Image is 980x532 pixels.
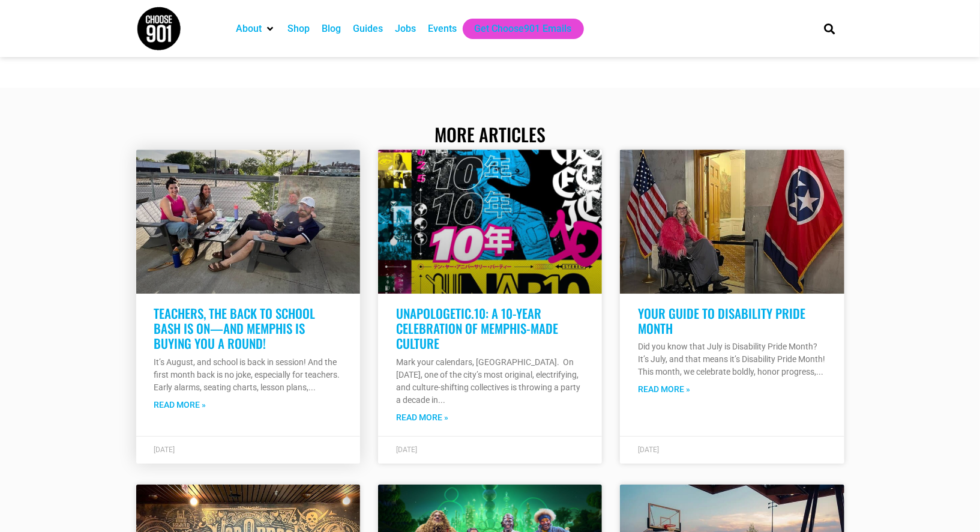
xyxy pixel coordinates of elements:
a: About [236,22,262,36]
a: UNAPOLOGETIC.10: A 10-Year Celebration of Memphis-Made Culture [396,304,558,352]
p: Mark your calendars, [GEOGRAPHIC_DATA]. On [DATE], one of the city’s most original, electrifying,... [396,356,584,407]
a: Teachers, the Back to School Bash Is On—And Memphis Is Buying You A Round! [154,304,316,352]
a: Your Guide to Disability Pride Month [638,304,805,337]
a: Four people sit around a small outdoor table with drinks and snacks, smiling at the camera on a p... [136,150,360,294]
a: Read more about Your Guide to Disability Pride Month [638,383,690,396]
a: Get Choose901 Emails [475,22,572,36]
nav: Main nav [230,19,804,39]
p: It’s August, and school is back in session! And the first month back is no joke, especially for t... [154,356,342,394]
span: [DATE] [154,446,175,454]
a: A person in a wheelchair, wearing a pink jacket, sits between the U.S. flag and the Tennessee sta... [620,150,844,294]
a: Jobs [395,22,416,36]
a: Shop [287,22,310,36]
a: Blog [322,22,341,36]
p: Did you know that July is Disability Pride Month? It’s July, and that means it’s Disability Pride... [638,340,826,378]
a: Guides [353,22,383,36]
div: Search [820,19,840,38]
a: Events [428,22,457,36]
h2: More Articles [136,124,844,145]
span: [DATE] [638,446,659,454]
a: Read more about UNAPOLOGETIC.10: A 10-Year Celebration of Memphis-Made Culture [396,411,448,424]
span: [DATE] [396,446,417,454]
a: Read more about Teachers, the Back to School Bash Is On—And Memphis Is Buying You A Round! [154,399,206,411]
div: About [230,19,281,39]
a: Poster for UNAPOLOGETIC.10 event featuring vibrant graphics, performer lineup, and details—set fo... [378,150,602,294]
